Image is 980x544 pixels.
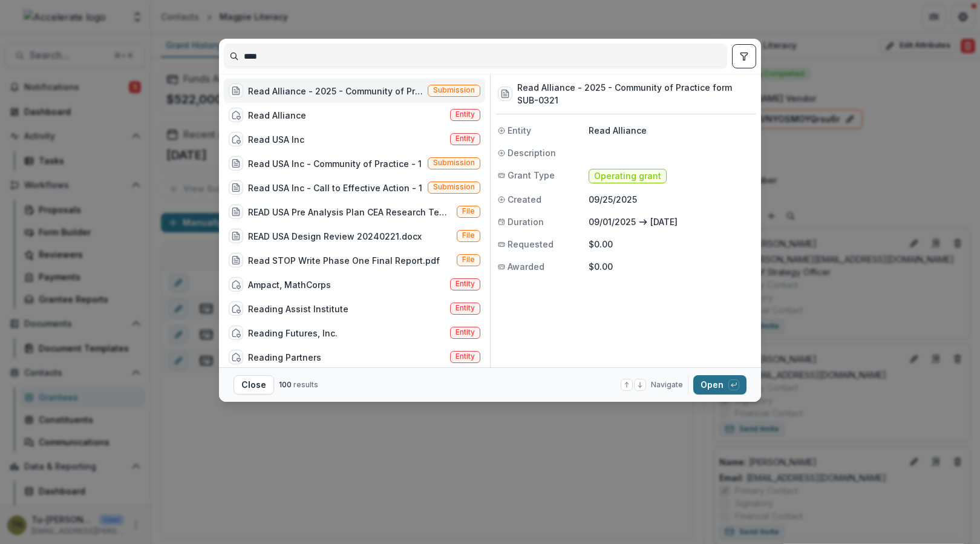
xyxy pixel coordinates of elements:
[650,215,678,228] p: [DATE]
[589,215,636,228] p: 09/01/2025
[508,124,531,137] span: Entity
[508,193,541,206] span: Created
[456,352,475,361] span: Entity
[234,375,274,395] button: Close
[248,303,348,315] div: Reading Assist Institute
[433,86,475,94] span: Submission
[462,255,475,264] span: File
[248,109,306,122] div: Read Alliance
[248,254,440,267] div: Read STOP Write Phase One Final Report.pdf
[693,375,746,395] button: Open
[279,380,292,389] span: 100
[732,44,756,68] button: toggle filters
[248,206,452,218] div: READ USA Pre Analysis Plan CEA Research Template.docx
[248,85,423,97] div: Read Alliance - 2025 - Community of Practice form
[508,260,544,273] span: Awarded
[517,94,732,107] h3: SUB-0321
[433,183,475,191] span: Submission
[456,134,475,143] span: Entity
[462,231,475,240] span: File
[248,230,422,243] div: READ USA Design Review 20240221.docx
[248,278,331,291] div: Ampact, MathCorps
[508,215,544,228] span: Duration
[589,193,754,206] p: 09/25/2025
[517,81,732,94] h3: Read Alliance - 2025 - Community of Practice form
[248,182,422,194] div: Read USA Inc - Call to Effective Action - 1
[594,171,661,182] span: Operating grant
[508,169,555,182] span: Grant Type
[456,328,475,336] span: Entity
[462,207,475,215] span: File
[456,304,475,312] span: Entity
[589,260,754,273] p: $0.00
[248,327,338,339] div: Reading Futures, Inc.
[433,159,475,167] span: Submission
[248,133,304,146] div: Read USA Inc
[508,238,554,251] span: Requested
[293,380,318,389] span: results
[456,110,475,119] span: Entity
[456,280,475,288] span: Entity
[651,379,683,390] span: Navigate
[248,351,321,364] div: Reading Partners
[589,238,754,251] p: $0.00
[508,146,556,159] span: Description
[248,157,422,170] div: Read USA Inc - Community of Practice - 1
[589,124,754,137] p: Read Alliance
